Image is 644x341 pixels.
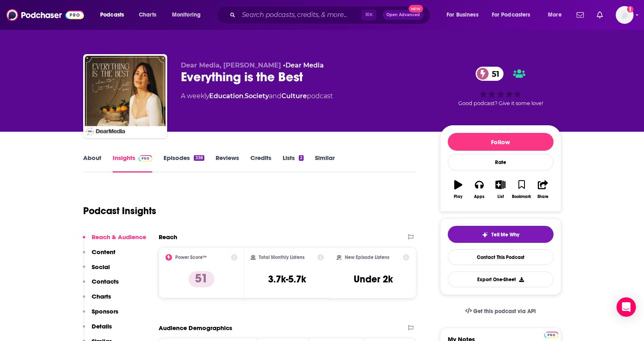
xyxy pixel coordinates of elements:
button: Show profile menu [616,6,634,24]
a: Society [245,92,269,100]
a: Education [209,92,243,100]
button: Contacts [83,278,119,293]
a: Charts [134,8,161,21]
span: Monitoring [172,9,201,21]
h2: New Episode Listens [345,255,389,260]
button: Social [83,263,110,278]
a: Contact This Podcast [448,249,554,265]
a: Reviews [216,154,239,173]
p: Details [92,322,112,330]
a: Pro website [544,330,558,338]
button: Content [83,248,115,263]
span: Tell Me Why [491,232,519,238]
button: Follow [448,133,554,151]
div: Bookmark [512,194,531,199]
h2: Total Monthly Listens [259,255,304,260]
div: Play [454,194,462,199]
button: Charts [83,293,111,307]
button: List [490,175,511,204]
span: Get this podcast via API [473,308,536,315]
button: Play [448,175,469,204]
h3: Under 2k [354,273,393,285]
div: A weekly podcast [181,91,333,101]
h3: 3.7k-5.7k [268,273,306,285]
button: Bookmark [511,175,532,204]
h2: Power Score™ [175,255,207,260]
h2: Reach [159,233,177,241]
div: Apps [474,194,485,199]
a: Lists2 [283,154,304,173]
span: For Podcasters [492,9,531,21]
img: Podchaser Pro [544,332,558,338]
button: Export One-Sheet [448,272,554,287]
button: Apps [469,175,490,204]
div: Rate [448,154,554,170]
span: For Business [447,9,478,21]
a: About [83,154,101,173]
span: • [283,61,324,69]
span: More [548,9,562,21]
h1: Podcast Insights [83,205,156,217]
span: and [269,92,281,100]
span: 51 [484,67,503,81]
span: Dear Media, [PERSON_NAME] [181,61,281,69]
button: Open AdvancedNew [383,10,424,20]
button: Reach & Audience [83,233,146,248]
p: Reach & Audience [92,233,146,241]
span: Open Advanced [386,13,420,17]
span: , [243,92,245,100]
button: open menu [441,8,489,21]
a: Credits [250,154,271,173]
h2: Audience Demographics [159,324,232,332]
span: Good podcast? Give it some love! [458,100,543,106]
img: tell me why sparkle [482,232,488,238]
img: Podchaser Pro [138,155,153,162]
div: Open Intercom Messenger [617,297,636,317]
button: open menu [166,8,211,21]
div: Search podcasts, credits, & more... [224,6,438,24]
button: Details [83,322,112,337]
button: Share [532,175,553,204]
span: Logged in as kochristina [616,6,634,24]
span: Podcasts [100,9,124,21]
button: open menu [542,8,572,21]
span: ⌘ K [361,10,376,20]
a: Show notifications dropdown [573,8,587,22]
div: 338 [194,155,204,161]
p: Contacts [92,278,119,285]
a: InsightsPodchaser Pro [113,154,153,173]
div: 2 [299,155,304,161]
a: Episodes338 [164,154,204,173]
p: Social [92,263,110,271]
a: Similar [315,154,335,173]
p: Charts [92,293,111,300]
a: Show notifications dropdown [594,8,606,22]
p: Content [92,248,115,256]
span: New [409,5,423,13]
svg: Add a profile image [627,6,634,13]
img: User Profile [616,6,634,24]
button: tell me why sparkleTell Me Why [448,226,554,243]
span: Charts [139,9,156,21]
button: open menu [94,8,134,21]
a: 51 [476,67,503,81]
input: Search podcasts, credits, & more... [239,8,361,21]
p: Sponsors [92,307,118,315]
img: Everything is the Best [85,56,166,137]
div: List [497,194,504,199]
a: Get this podcast via API [459,301,543,321]
div: 51Good podcast? Give it some love! [440,61,561,112]
a: Culture [281,92,307,100]
a: Dear Media [285,61,324,69]
img: Podchaser - Follow, Share and Rate Podcasts [6,7,84,23]
div: Share [537,194,548,199]
button: Sponsors [83,307,118,322]
p: 51 [189,271,214,287]
button: open menu [487,8,542,21]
